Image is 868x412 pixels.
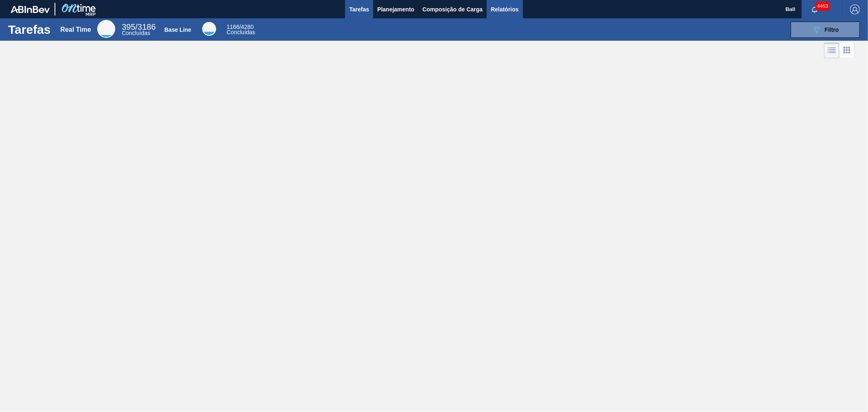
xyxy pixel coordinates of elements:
[122,22,135,31] span: 395
[850,4,860,14] img: Logout
[11,6,50,13] img: TNhmsLtSVTkK8tSr43FrP2fwEKptu5GPRR3wAAAABJRU5ErkJggg==
[227,29,255,35] span: Concluídas
[422,4,483,14] span: Composição de Carga
[97,20,115,38] div: Real Time
[122,24,155,36] div: Real Time
[840,43,855,58] div: Visão em Cards
[122,22,155,31] span: / 3186
[816,2,830,11] span: 4463
[802,4,828,15] button: Notificações
[824,43,840,58] div: Visão em Lista
[377,4,414,14] span: Planejamento
[349,4,369,14] span: Tarefas
[227,24,254,30] span: / 4280
[202,22,216,36] div: Base Line
[825,26,839,33] span: Filtro
[164,26,191,33] div: Base Line
[791,22,860,38] button: Filtro
[491,4,518,14] span: Relatórios
[122,30,150,36] span: Concluídas
[227,24,239,30] span: 1166
[60,26,91,33] div: Real Time
[227,24,255,35] div: Base Line
[8,25,51,34] h1: Tarefas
